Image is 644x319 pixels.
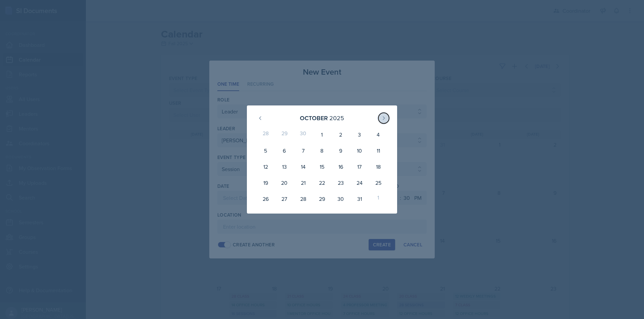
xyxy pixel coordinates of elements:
[313,127,331,143] div: 1
[369,143,388,159] div: 11
[369,127,388,143] div: 4
[369,159,388,175] div: 18
[300,113,328,123] div: October
[331,159,350,175] div: 16
[275,159,294,175] div: 13
[331,191,350,207] div: 30
[350,127,369,143] div: 3
[369,191,388,207] div: 1
[275,191,294,207] div: 27
[313,175,331,191] div: 22
[275,143,294,159] div: 6
[256,191,275,207] div: 26
[350,175,369,191] div: 24
[256,175,275,191] div: 19
[313,159,331,175] div: 15
[256,127,275,143] div: 28
[275,175,294,191] div: 20
[350,143,369,159] div: 10
[331,175,350,191] div: 23
[331,143,350,159] div: 9
[350,191,369,207] div: 31
[350,159,369,175] div: 17
[294,127,313,143] div: 30
[256,159,275,175] div: 12
[294,143,313,159] div: 7
[313,143,331,159] div: 8
[294,159,313,175] div: 14
[329,113,344,123] div: 2025
[313,191,331,207] div: 29
[294,191,313,207] div: 28
[256,143,275,159] div: 5
[369,175,388,191] div: 25
[331,127,350,143] div: 2
[275,127,294,143] div: 29
[294,175,313,191] div: 21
